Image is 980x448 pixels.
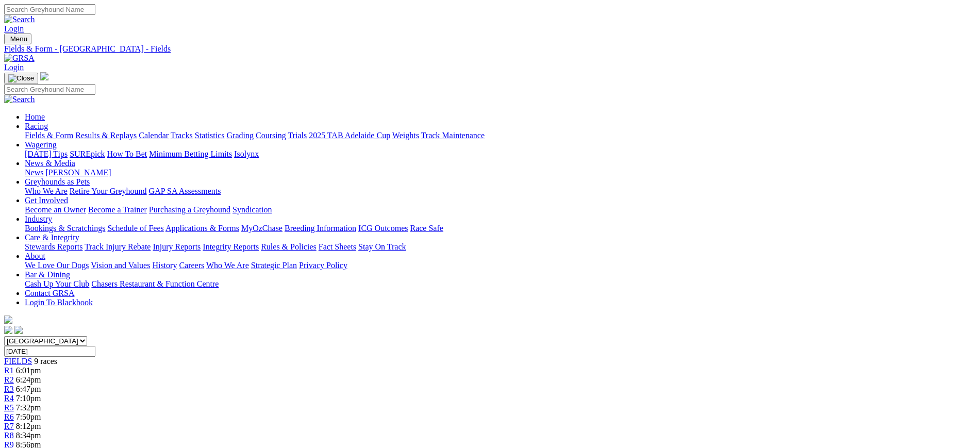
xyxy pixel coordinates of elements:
a: Racing [25,122,48,130]
a: Minimum Betting Limits [149,150,232,158]
img: GRSA [4,54,35,63]
a: Integrity Reports [203,242,259,251]
div: Greyhounds as Pets [25,187,976,196]
a: News & Media [25,159,75,168]
a: Statistics [195,131,225,140]
a: Fields & Form - [GEOGRAPHIC_DATA] - Fields [4,44,976,54]
div: About [25,261,976,270]
a: Wagering [25,140,57,149]
a: Calendar [139,131,169,140]
span: Menu [10,35,27,43]
a: Breeding Information [285,224,356,233]
a: R1 [4,366,14,375]
a: Results & Replays [75,131,137,140]
span: 6:47pm [16,385,41,393]
a: Track Maintenance [421,131,485,140]
a: Cash Up Your Club [25,279,89,288]
a: GAP SA Assessments [149,187,221,195]
span: 6:01pm [16,366,41,375]
a: Stewards Reports [25,242,82,251]
a: R4 [4,394,14,403]
button: Toggle navigation [4,73,38,84]
a: R6 [4,412,14,421]
div: Care & Integrity [25,242,976,252]
a: R2 [4,375,14,384]
a: Get Involved [25,196,68,205]
a: SUREpick [70,150,105,158]
a: R5 [4,403,14,412]
a: [PERSON_NAME] [45,168,111,177]
img: logo-grsa-white.png [40,72,48,80]
a: About [25,252,45,260]
a: Home [25,112,45,121]
a: FIELDS [4,357,32,366]
span: 7:10pm [16,394,41,403]
a: Weights [392,131,419,140]
a: Vision and Values [91,261,150,270]
a: Applications & Forms [165,224,239,233]
a: Strategic Plan [251,261,297,270]
a: Stay On Track [358,242,406,251]
a: R3 [4,385,14,393]
span: 7:32pm [16,403,41,412]
a: Greyhounds as Pets [25,177,90,186]
div: Bar & Dining [25,279,976,289]
a: Rules & Policies [261,242,317,251]
a: Login [4,24,24,33]
img: logo-grsa-white.png [4,316,12,324]
a: Fact Sheets [319,242,356,251]
a: Track Injury Rebate [85,242,151,251]
a: R7 [4,422,14,430]
input: Search [4,4,95,15]
a: Bookings & Scratchings [25,224,105,233]
a: Tracks [171,131,193,140]
a: Contact GRSA [25,289,74,297]
div: Get Involved [25,205,976,214]
a: Become an Owner [25,205,86,214]
a: Race Safe [410,224,443,233]
span: 8:34pm [16,431,41,440]
div: Industry [25,224,976,233]
a: Industry [25,214,52,223]
div: News & Media [25,168,976,177]
a: Coursing [256,131,286,140]
a: ICG Outcomes [358,224,408,233]
a: Isolynx [234,150,259,158]
a: Grading [227,131,254,140]
a: 2025 TAB Adelaide Cup [309,131,390,140]
a: We Love Our Dogs [25,261,89,270]
input: Select date [4,346,95,357]
a: Become a Trainer [88,205,147,214]
a: Injury Reports [153,242,201,251]
img: twitter.svg [14,326,23,334]
a: Chasers Restaurant & Function Centre [91,279,219,288]
a: R8 [4,431,14,440]
a: Who We Are [206,261,249,270]
a: Purchasing a Greyhound [149,205,230,214]
span: 7:50pm [16,412,41,421]
input: Search [4,84,95,95]
a: How To Bet [107,150,147,158]
a: Trials [288,131,307,140]
a: News [25,168,43,177]
a: Retire Your Greyhound [70,187,147,195]
a: [DATE] Tips [25,150,68,158]
div: Wagering [25,150,976,159]
div: Racing [25,131,976,140]
a: Who We Are [25,187,68,195]
a: Syndication [232,205,272,214]
span: 9 races [34,357,57,366]
a: Bar & Dining [25,270,70,279]
a: Schedule of Fees [107,224,163,233]
a: Fields & Form [25,131,73,140]
a: Privacy Policy [299,261,347,270]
